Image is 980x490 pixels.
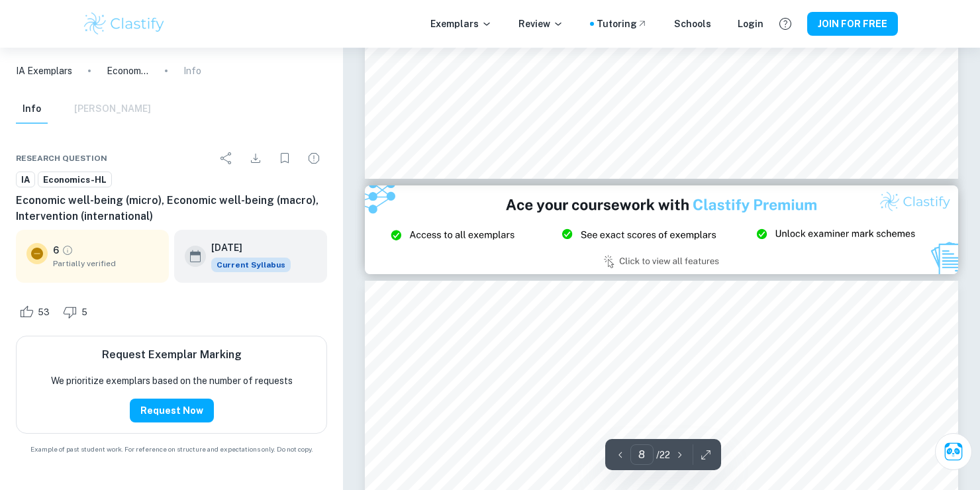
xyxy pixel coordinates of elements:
div: Dislike [60,301,95,322]
a: Tutoring [597,17,648,31]
div: Bookmark [271,145,298,171]
div: Like [16,301,57,322]
a: IA Exemplars [16,64,72,78]
div: This exemplar is based on the current syllabus. Feel free to refer to it for inspiration/ideas wh... [211,258,291,272]
img: Clastify logo [82,11,166,37]
p: / 22 [656,448,670,462]
span: Example of past student work. For reference on structure and expectations only. Do not copy. [16,444,327,454]
p: Review [518,17,563,31]
h6: Economic well-being (micro), Economic well-being (macro), Intervention (international) [16,193,327,224]
div: Download [242,145,269,171]
p: Exemplars [430,17,492,31]
span: Economics-HL [38,173,111,187]
a: IA [16,171,35,188]
button: Request Now [130,399,214,422]
span: Partially verified [53,258,158,269]
span: Current Syllabus [211,258,291,272]
button: JOIN FOR FREE [807,12,898,36]
span: IA [17,173,34,187]
p: Economic well-being (micro), Economic well-being (macro), Intervention (international) [107,64,149,78]
div: Share [213,145,240,171]
a: Login [738,17,763,31]
span: 5 [74,306,95,319]
button: Info [16,95,48,124]
h6: [DATE] [211,240,280,255]
a: Grade partially verified [62,244,73,256]
img: Ad [365,185,958,274]
a: Economics-HL [38,171,112,188]
div: Report issue [301,145,327,171]
button: Help and Feedback [774,13,797,35]
p: We prioritize exemplars based on the number of requests [51,373,293,388]
span: 53 [30,306,57,319]
button: Ask Clai [935,433,972,470]
p: 6 [53,243,59,258]
h6: Request Exemplar Marking [102,347,242,363]
p: Info [183,64,201,78]
a: Schools [674,17,711,31]
span: Research question [16,152,107,164]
